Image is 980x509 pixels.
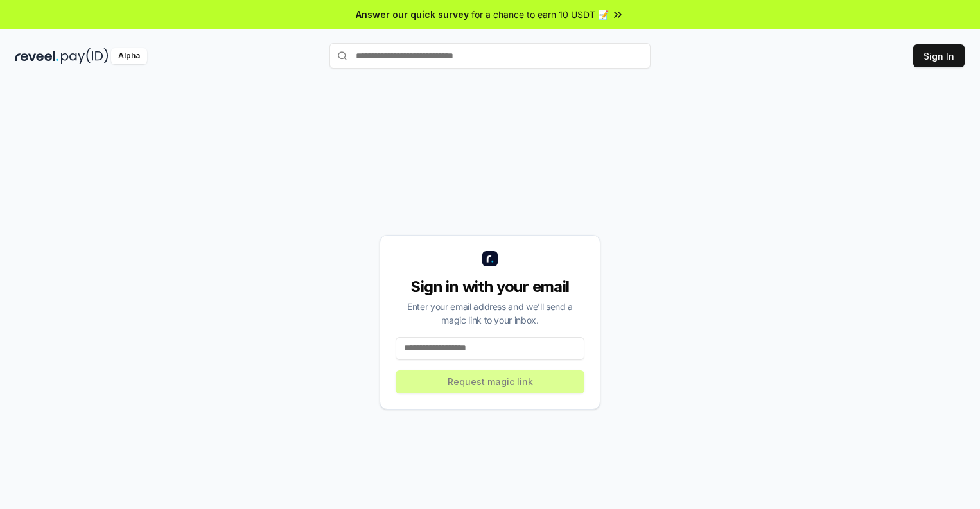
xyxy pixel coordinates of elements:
[61,48,109,64] img: pay_id
[111,48,147,64] div: Alpha
[356,8,469,21] span: Answer our quick survey
[482,251,498,266] img: logo_small
[396,300,584,327] div: Enter your email address and we’ll send a magic link to your inbox.
[471,8,609,21] span: for a chance to earn 10 USDT 📝
[913,44,965,67] button: Sign In
[396,277,584,297] div: Sign in with your email
[15,48,58,64] img: reveel_dark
